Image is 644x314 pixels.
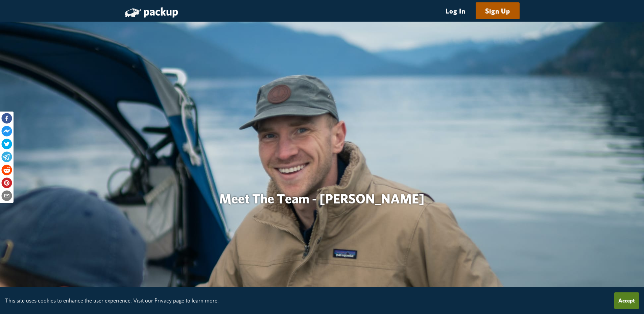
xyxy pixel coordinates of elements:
button: Accept cookies [614,292,639,309]
button: twitter [1,139,12,149]
h1: Meet The Team - [PERSON_NAME] [219,191,425,206]
a: Sign Up [476,3,519,19]
button: telegram [1,151,12,162]
button: facebook [1,113,12,124]
button: pinterest [1,177,12,188]
a: Log In [436,3,475,19]
small: This site uses cookies to enhance the user experience. Visit our to learn more. [5,297,219,304]
button: facebookmessenger [1,126,12,137]
a: packup [125,5,178,18]
a: Privacy page [154,297,184,304]
button: email [1,190,12,201]
button: reddit [1,165,12,175]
